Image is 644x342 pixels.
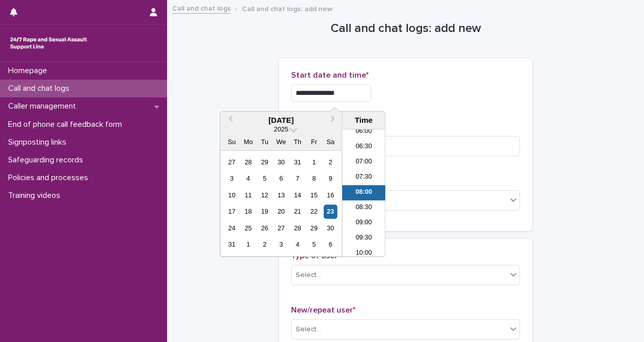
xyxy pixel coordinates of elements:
button: Next Month [326,113,342,129]
div: Choose Tuesday, September 2nd, 2025 [258,238,271,252]
div: Choose Monday, September 1st, 2025 [241,238,255,252]
div: Choose Sunday, August 17th, 2025 [225,205,238,219]
li: 08:30 [342,200,385,216]
div: Choose Wednesday, August 27th, 2025 [274,221,288,235]
div: Choose Friday, August 15th, 2025 [307,188,321,202]
div: Choose Sunday, July 27th, 2025 [225,155,238,169]
p: Caller management [4,101,84,111]
div: month 2025-08 [224,154,339,253]
div: Mo [241,135,255,149]
li: 06:30 [342,140,385,155]
div: Select... [296,324,321,335]
li: 08:00 [342,185,385,200]
div: Choose Tuesday, August 5th, 2025 [258,172,271,186]
div: Choose Tuesday, August 19th, 2025 [258,205,271,219]
div: Choose Saturday, August 30th, 2025 [324,221,337,235]
div: [DATE] [220,116,342,125]
span: 2025 [274,125,288,133]
div: Choose Saturday, September 6th, 2025 [324,238,337,252]
p: Signposting links [4,138,74,147]
li: 09:30 [342,231,385,246]
div: Choose Wednesday, August 13th, 2025 [274,188,288,202]
div: Choose Thursday, August 14th, 2025 [291,188,304,202]
li: 06:00 [342,124,385,140]
span: Start date and time [291,71,369,79]
div: Select... [296,270,321,281]
div: Choose Thursday, August 21st, 2025 [291,205,304,219]
div: Choose Monday, August 11th, 2025 [241,188,255,202]
div: Time [345,116,382,125]
p: Call and chat logs: add new [242,3,333,14]
div: Choose Sunday, August 3rd, 2025 [225,172,238,186]
div: Choose Wednesday, August 6th, 2025 [274,172,288,186]
div: We [274,135,288,149]
div: Choose Wednesday, August 20th, 2025 [274,205,288,219]
li: 09:00 [342,216,385,231]
div: Choose Wednesday, July 30th, 2025 [274,155,288,169]
div: Th [291,135,304,149]
a: Call and chat logs [172,2,231,14]
div: Choose Saturday, August 2nd, 2025 [324,155,337,169]
p: End of phone call feedback form [4,120,130,129]
div: Fr [307,135,321,149]
div: Tu [258,135,271,149]
p: Homepage [4,66,55,76]
div: Choose Tuesday, August 12th, 2025 [258,188,271,202]
div: Choose Thursday, September 4th, 2025 [291,238,304,252]
div: Su [225,135,238,149]
li: 10:00 [342,246,385,261]
div: Choose Sunday, August 31st, 2025 [225,238,238,252]
div: Choose Thursday, August 7th, 2025 [291,172,304,186]
div: Choose Wednesday, September 3rd, 2025 [274,238,288,252]
div: Choose Monday, August 18th, 2025 [241,205,255,219]
div: Choose Thursday, August 28th, 2025 [291,221,304,235]
div: Choose Tuesday, July 29th, 2025 [258,155,271,169]
div: Choose Thursday, July 31st, 2025 [291,155,304,169]
div: Choose Tuesday, August 26th, 2025 [258,221,271,235]
div: Choose Saturday, August 9th, 2025 [324,172,337,186]
h1: Call and chat logs: add new [279,21,532,36]
div: Choose Monday, August 25th, 2025 [241,221,255,235]
span: New/repeat user [291,306,355,314]
div: Choose Friday, September 5th, 2025 [307,238,321,252]
div: Choose Monday, August 4th, 2025 [241,172,255,186]
p: Training videos [4,191,68,200]
div: Choose Friday, August 8th, 2025 [307,172,321,186]
p: Call and chat logs [4,84,77,93]
div: Choose Monday, July 28th, 2025 [241,155,255,169]
div: Choose Saturday, August 23rd, 2025 [324,205,337,219]
li: 07:30 [342,170,385,185]
div: Choose Sunday, August 10th, 2025 [225,188,238,202]
div: Choose Friday, August 29th, 2025 [307,221,321,235]
img: rhQMoQhaT3yELyF149Cw [8,33,89,53]
div: Choose Sunday, August 24th, 2025 [225,221,238,235]
div: Choose Saturday, August 16th, 2025 [324,188,337,202]
p: Policies and processes [4,173,96,183]
span: Type of user [291,252,340,260]
p: Safeguarding records [4,155,91,165]
div: Choose Friday, August 1st, 2025 [307,155,321,169]
button: Previous Month [221,113,237,129]
div: Sa [324,135,337,149]
div: Choose Friday, August 22nd, 2025 [307,205,321,219]
li: 07:00 [342,155,385,170]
